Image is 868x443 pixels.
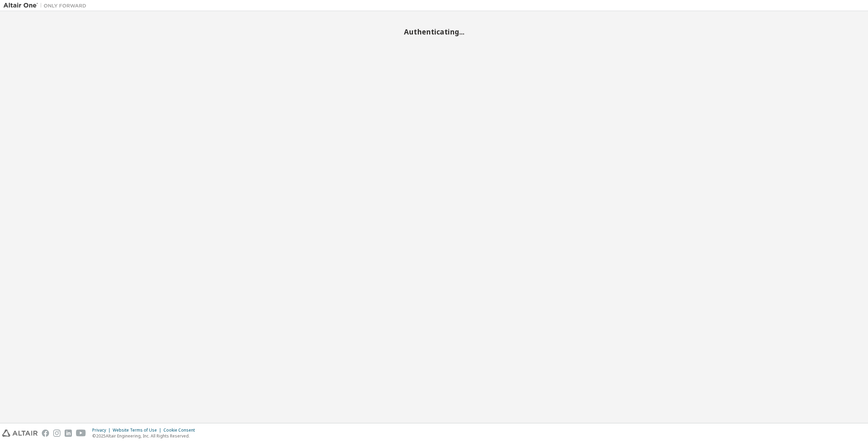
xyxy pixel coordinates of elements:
img: altair_logo.svg [2,430,38,437]
div: Cookie Consent [163,427,199,433]
div: Website Terms of Use [113,427,163,433]
img: linkedin.svg [65,430,72,437]
p: © 2025 Altair Engineering, Inc. All Rights Reserved. [92,433,199,439]
img: facebook.svg [42,430,49,437]
img: instagram.svg [53,430,60,437]
h2: Authenticating... [3,27,865,36]
img: youtube.svg [76,430,86,437]
img: Altair One [3,2,90,9]
div: Privacy [92,427,113,433]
